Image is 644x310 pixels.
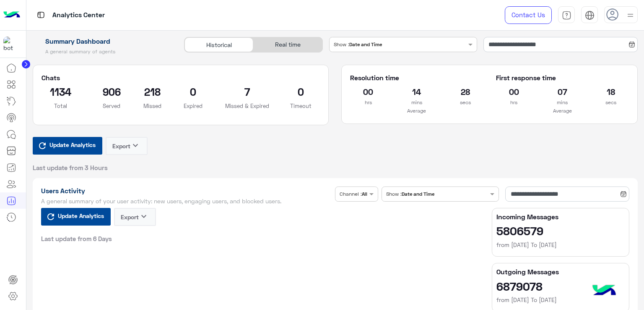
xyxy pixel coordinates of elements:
img: tab [36,10,46,20]
a: Contact Us [505,6,552,24]
h5: Chats [42,74,320,82]
p: Served [92,102,131,110]
span: Update Analytics [47,139,98,150]
img: 1403182699927242 [3,37,18,52]
h5: First response time [496,74,629,82]
span: Last update from 3 Hours [33,163,108,172]
h5: Incoming Messages [496,213,625,221]
p: Average [496,107,629,115]
div: Real time [253,37,322,52]
h2: 218 [143,85,161,98]
img: tab [585,11,595,20]
p: mins [399,98,435,107]
img: hulul-logo.png [589,276,619,306]
h2: 14 [399,85,435,98]
p: hrs [350,98,386,107]
p: mins [544,98,580,107]
a: tab [558,6,575,24]
i: keyboard_arrow_down [139,211,149,221]
h6: from [DATE] To [DATE] [496,241,625,249]
b: Date and Time [402,191,434,197]
button: Exportkeyboard_arrow_down [114,208,156,226]
i: keyboard_arrow_down [130,140,140,150]
span: Last update from 6 Days [41,234,112,243]
p: secs [593,98,629,107]
h2: 07 [544,85,580,98]
h5: Outgoing Messages [496,268,625,276]
h2: 906 [92,85,131,98]
h2: 6879078 [496,279,625,293]
p: Total [42,102,80,110]
p: Timeout [282,102,320,110]
button: Update Analytics [41,208,111,226]
p: secs [447,98,483,107]
h6: from [DATE] To [DATE] [496,296,625,304]
p: Expired [174,102,213,110]
img: profile [625,10,636,21]
b: Date and Time [349,41,382,47]
button: Update Analytics [33,137,102,155]
h5: Resolution time [350,74,483,82]
h2: 5806579 [496,224,625,237]
p: Missed [143,102,161,110]
h2: 0 [282,85,320,98]
h2: 18 [593,85,629,98]
p: Analytics Center [52,10,105,21]
div: Historical [184,37,253,52]
p: hrs [496,98,532,107]
h5: A general summary of your user activity: new users, engaging users, and blocked users. [41,198,332,205]
p: Average [350,107,483,115]
h2: 00 [496,85,532,98]
img: Logo [3,6,20,24]
span: Update Analytics [56,210,106,221]
h5: A general summary of agents [33,48,175,55]
b: All [362,191,367,197]
button: Exportkeyboard_arrow_down [106,137,148,155]
p: Missed & Expired [225,102,269,110]
h2: 1134 [42,85,80,98]
img: tab [562,11,571,20]
h2: 0 [174,85,213,98]
h1: Users Activity [41,187,332,195]
h2: 00 [350,85,386,98]
h2: 7 [225,85,269,98]
h2: 28 [447,85,483,98]
h1: Summary Dashboard [33,37,175,45]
